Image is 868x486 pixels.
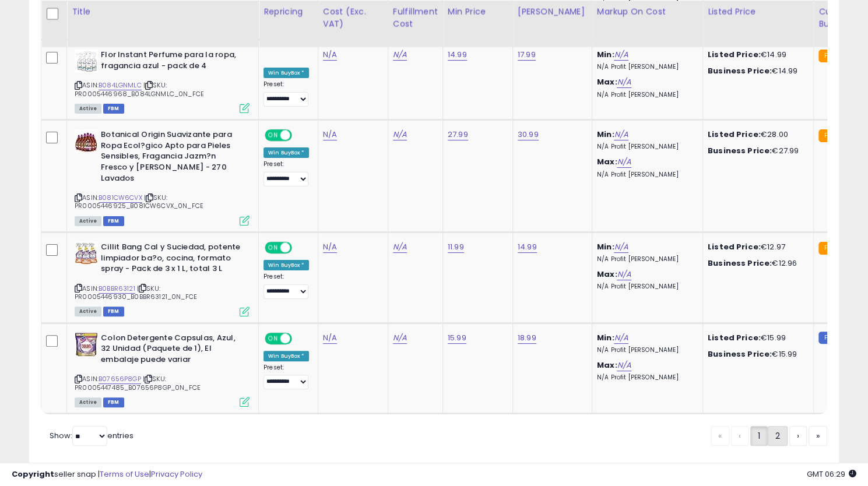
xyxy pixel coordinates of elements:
[617,156,631,168] a: N/A
[75,50,98,73] img: 41flnEjClyL._SL40_.jpg
[768,426,788,446] a: 2
[708,129,761,140] b: Listed Price:
[448,332,466,344] a: 15.99
[323,49,337,61] a: N/A
[290,243,309,253] span: OFF
[614,241,628,253] a: N/A
[323,6,383,30] div: Cost (Exc. VAT)
[263,364,309,390] div: Preset:
[75,129,98,153] img: 51sAeQNd8mL._SL40_.jpg
[99,193,142,203] a: B081CW6CVX
[103,216,124,226] span: FBM
[101,333,243,368] b: Colon Detergente Capsulas, Azul, 32 Unidad (Paquete de 1), El embalaje puede variar
[597,6,698,18] div: Markup on Cost
[263,80,309,107] div: Preset:
[75,242,98,265] img: 51-FuIMCE2L._SL40_.jpg
[597,76,617,87] b: Max:
[597,63,694,71] p: N/A Profit [PERSON_NAME]
[263,147,309,158] div: Win BuyBox *
[75,129,249,224] div: ASIN:
[597,332,614,343] b: Min:
[393,241,407,253] a: N/A
[597,283,694,291] p: N/A Profit [PERSON_NAME]
[592,1,702,47] th: The percentage added to the cost of goods (COGS) that forms the calculator for Min & Max prices.
[263,68,309,78] div: Win BuyBox *
[617,76,631,88] a: N/A
[75,333,249,406] div: ASIN:
[708,6,809,18] div: Listed Price
[393,6,438,30] div: Fulfillment Cost
[448,129,468,140] a: 27.99
[708,332,761,343] b: Listed Price:
[597,171,694,179] p: N/A Profit [PERSON_NAME]
[797,430,799,442] span: ›
[75,50,249,112] div: ASIN:
[99,284,135,294] a: B0BBR63121
[818,50,840,62] small: FBA
[614,129,628,140] a: N/A
[518,6,587,18] div: [PERSON_NAME]
[12,469,54,480] strong: Copyright
[99,374,141,384] a: B07656P8GP
[816,430,820,442] span: »
[103,307,124,316] span: FBM
[597,269,617,280] b: Max:
[75,307,101,316] span: All listings currently available for purchase on Amazon
[708,348,772,360] b: Business Price:
[266,333,280,343] span: ON
[708,129,804,140] div: €28.00
[103,104,124,114] span: FBM
[75,193,203,210] span: | SKU: PR0005446925_B081CW6CVX_0N_FCE
[750,426,768,446] a: 1
[448,241,464,253] a: 11.99
[518,129,539,140] a: 30.99
[75,397,101,407] span: All listings currently available for purchase on Amazon
[518,332,536,344] a: 18.99
[708,50,804,60] div: €14.99
[266,243,280,253] span: ON
[708,333,804,343] div: €15.99
[597,156,617,167] b: Max:
[597,143,694,151] p: N/A Profit [PERSON_NAME]
[617,360,631,371] a: N/A
[393,332,407,344] a: N/A
[75,242,249,315] div: ASIN:
[263,160,309,186] div: Preset:
[818,332,841,344] small: FBM
[708,258,804,269] div: €12.96
[72,6,254,18] div: Title
[101,242,243,277] b: Cillit Bang Cal y Suciedad, potente limpiador ba?o, cocina, formato spray - Pack de 3 x 1 L, tota...
[323,332,337,344] a: N/A
[597,241,614,252] b: Min:
[807,469,856,480] span: 2025-08-11 06:29 GMT
[708,65,772,76] b: Business Price:
[708,145,772,156] b: Business Price:
[151,469,202,480] a: Privacy Policy
[708,241,761,252] b: Listed Price:
[393,129,407,140] a: N/A
[597,374,694,382] p: N/A Profit [PERSON_NAME]
[290,131,309,140] span: OFF
[101,129,243,186] b: Botanical Origin Suavizante para Ropa Ecol?gico Apto para Pieles Sensibles, Fragancia Jazm?n Fres...
[708,49,761,60] b: Listed Price:
[597,91,694,99] p: N/A Profit [PERSON_NAME]
[75,374,201,392] span: | SKU: PR0005447485_B07656P8GP_0N_FCE
[263,351,309,361] div: Win BuyBox *
[708,349,804,360] div: €15.99
[99,80,142,90] a: B084LGNMLC
[448,6,508,18] div: Min Price
[597,360,617,371] b: Max:
[614,332,628,344] a: N/A
[818,242,840,255] small: FBA
[818,129,840,142] small: FBA
[75,284,197,301] span: | SKU: PR0005446930_B0BBR63121_0N_FCE
[50,430,133,441] span: Show: entries
[75,80,204,98] span: | SKU: PR0005446968_B084LGNMLC_0N_FCE
[518,241,537,253] a: 14.99
[12,469,202,480] div: seller snap | |
[448,49,467,61] a: 14.99
[617,269,631,280] a: N/A
[263,6,313,18] div: Repricing
[103,397,124,407] span: FBM
[263,273,309,299] div: Preset:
